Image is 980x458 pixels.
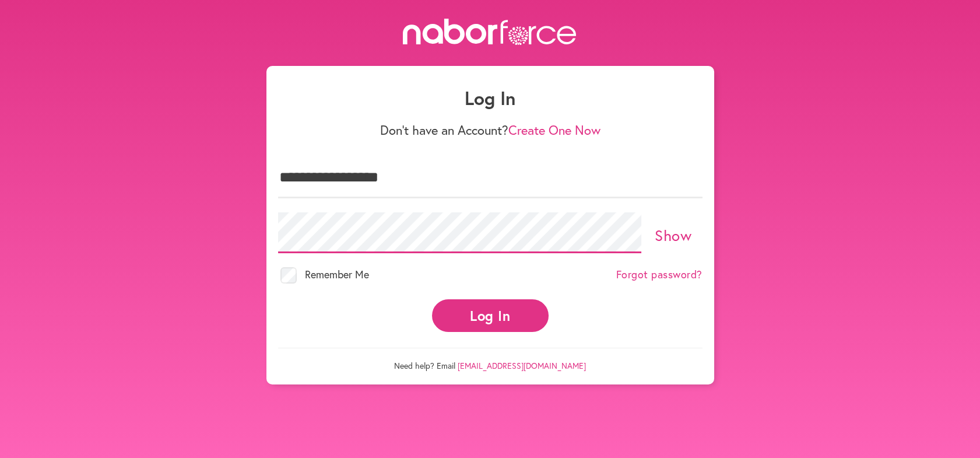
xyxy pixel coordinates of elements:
h1: Log In [278,87,702,109]
button: Log In [432,299,549,331]
span: Remember Me [305,267,369,281]
a: Create One Now [508,121,600,138]
p: Don't have an Account? [278,123,702,138]
a: Show [655,225,691,245]
a: [EMAIL_ADDRESS][DOMAIN_NAME] [458,360,586,371]
a: Forgot password? [616,268,702,281]
p: Need help? Email [278,348,702,371]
